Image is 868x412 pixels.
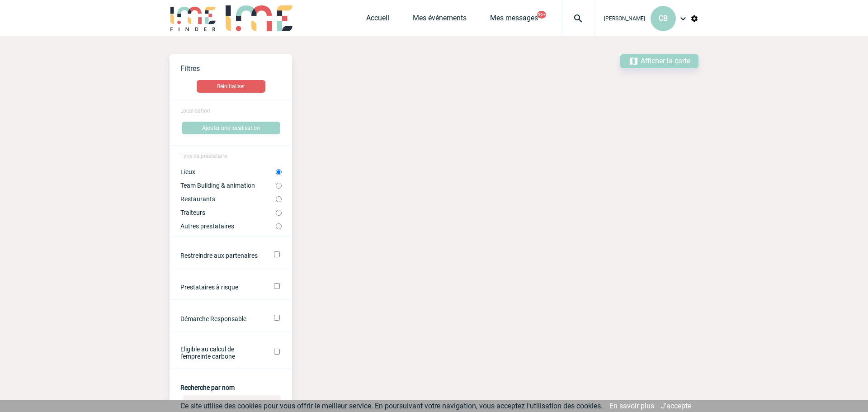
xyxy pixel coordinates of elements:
[537,11,546,19] button: 99+
[180,64,292,73] p: Filtres
[604,15,645,22] span: [PERSON_NAME]
[180,402,603,410] span: Ce site utilise des cookies pour vous offrir le meilleur service. En poursuivant votre navigation...
[180,384,235,391] label: Recherche par nom
[180,223,276,230] label: Autres prestataires
[180,108,210,114] span: Localisation
[609,402,654,410] a: En savoir plus
[274,315,280,321] input: Démarche Responsable
[661,402,691,410] a: J'accepte
[180,252,261,259] label: Restreindre aux partenaires
[180,182,276,189] label: Team Building & animation
[274,349,280,355] input: Eligible au calcul de l'empreinte carbone
[180,153,227,159] span: Type de prestataire
[180,346,261,360] label: Eligible au calcul de l'empreinte carbone
[659,14,668,23] span: CB
[413,14,467,26] a: Mes événements
[641,57,690,65] span: Afficher la carte
[180,209,276,216] label: Traiteurs
[180,315,261,322] label: Démarche Responsable
[366,14,389,26] a: Accueil
[490,14,538,26] a: Mes messages
[180,284,261,291] label: Prestataires à risque
[182,122,280,134] button: Ajouter une localisation
[170,80,292,93] a: Réinitialiser
[180,195,276,203] label: Restaurants
[180,168,276,175] label: Lieux
[197,80,265,93] button: Réinitialiser
[170,5,217,31] img: IME-Finder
